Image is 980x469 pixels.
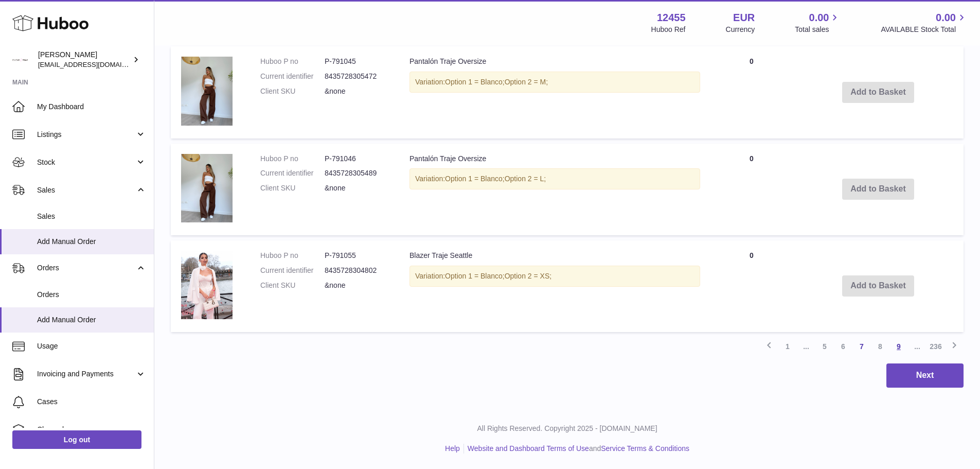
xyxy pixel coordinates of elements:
[651,25,686,34] div: Huboo Ref
[260,57,325,66] dt: Huboo P no
[260,86,325,96] dt: Client SKU
[260,281,325,290] dt: Client SKU
[852,337,871,356] a: 7
[260,183,325,193] dt: Client SKU
[325,266,389,275] dd: 8435728304802
[657,11,686,25] strong: 12455
[464,444,689,454] li: and
[37,341,146,351] span: Usage
[260,266,325,275] dt: Current identifier
[12,52,28,67] img: internalAdmin-12455@internal.huboo.com
[37,130,135,140] span: Listings
[908,337,926,356] span: ...
[399,46,710,138] td: Pantalón Traje Oversize
[37,290,146,300] span: Orders
[399,144,710,235] td: Pantalón Traje Oversize
[325,154,389,164] dd: P-791046
[12,430,141,449] a: Log out
[37,369,135,379] span: Invoicing and Payments
[778,337,797,356] a: 1
[733,11,755,25] strong: EUR
[260,154,325,164] dt: Huboo P no
[37,263,135,273] span: Orders
[38,60,151,68] span: [EMAIL_ADDRESS][DOMAIN_NAME]
[37,237,146,247] span: Add Manual Order
[409,266,700,287] div: Variation:
[37,185,135,195] span: Sales
[710,144,793,235] td: 0
[445,444,460,453] a: Help
[726,25,755,34] div: Currency
[445,175,505,183] span: Option 1 = Blanco;
[795,11,841,34] a: 0.00 Total sales
[37,102,146,112] span: My Dashboard
[260,168,325,178] dt: Current identifier
[710,46,793,138] td: 0
[601,444,689,453] a: Service Terms & Conditions
[325,57,389,66] dd: P-791045
[795,25,841,34] span: Total sales
[889,337,908,356] a: 9
[797,337,815,356] span: ...
[163,424,972,433] p: All Rights Reserved. Copyright 2025 - [DOMAIN_NAME]
[871,337,889,356] a: 8
[886,363,964,388] button: Next
[325,86,389,96] dd: &none
[37,158,135,167] span: Stock
[445,272,505,280] span: Option 1 = Blanco;
[399,240,710,332] td: Blazer Traje Seattle
[505,175,546,183] span: Option 2 = L;
[926,337,945,356] a: 236
[325,183,389,193] dd: &none
[710,240,793,332] td: 0
[181,57,233,125] img: Pantalón Traje Oversize
[37,315,146,325] span: Add Manual Order
[409,72,700,93] div: Variation:
[260,251,325,260] dt: Huboo P no
[325,281,389,290] dd: &none
[181,154,233,222] img: Pantalón Traje Oversize
[815,337,834,356] a: 5
[881,11,968,34] a: 0.00 AVAILABLE Stock Total
[325,72,389,81] dd: 8435728305472
[409,168,700,189] div: Variation:
[260,72,325,81] dt: Current identifier
[809,11,829,25] span: 0.00
[37,425,146,435] span: Channels
[936,11,956,25] span: 0.00
[325,251,389,260] dd: P-791055
[468,444,589,453] a: Website and Dashboard Terms of Use
[505,78,548,86] span: Option 2 = M;
[325,168,389,178] dd: 8435728305489
[881,25,968,34] span: AVAILABLE Stock Total
[505,272,551,280] span: Option 2 = XS;
[37,212,146,221] span: Sales
[181,251,233,319] img: Blazer Traje Seattle
[445,78,505,86] span: Option 1 = Blanco;
[834,337,852,356] a: 6
[38,50,131,70] div: [PERSON_NAME]
[37,397,146,407] span: Cases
